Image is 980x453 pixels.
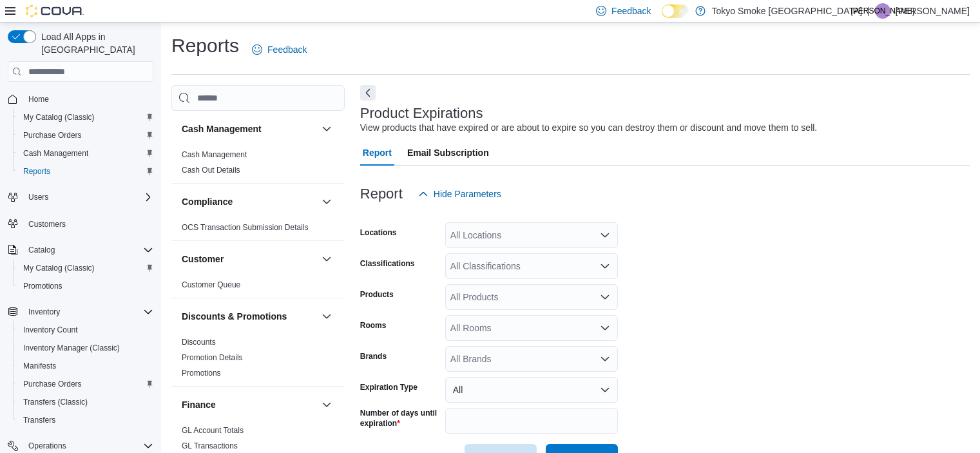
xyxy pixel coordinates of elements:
a: Inventory Count [18,322,83,338]
a: OCS Transaction Submission Details [182,223,309,232]
p: Tokyo Smoke [GEOGRAPHIC_DATA] [712,3,863,19]
button: Discounts & Promotions [182,310,316,323]
a: Promotion Details [182,353,243,362]
h3: Customer [182,253,224,265]
button: Promotions [13,277,159,295]
span: Catalog [23,242,153,258]
h3: Compliance [182,195,233,208]
span: Inventory Manager (Classic) [18,340,153,356]
button: Inventory Manager (Classic) [13,339,159,357]
a: Customer Queue [182,280,240,289]
h3: Cash Management [182,122,262,135]
button: Open list of options [600,292,610,302]
button: Cash Management [319,121,334,137]
span: Discounts [182,337,216,347]
a: Cash Out Details [182,166,240,175]
a: Manifests [18,358,61,374]
span: Hide Parameters [434,188,501,200]
span: Cash Management [18,146,153,161]
a: Feedback [247,37,312,63]
span: Promotion Details [182,352,243,363]
button: Transfers (Classic) [13,393,159,411]
span: Purchase Orders [18,128,153,143]
span: Catalog [28,245,55,255]
button: Open list of options [600,261,610,271]
button: Finance [182,398,316,411]
button: Inventory [3,303,159,321]
span: Report [363,140,392,166]
label: Expiration Type [360,382,418,392]
span: Inventory [23,304,153,320]
button: Hide Parameters [413,181,506,207]
span: Transfers (Classic) [23,397,88,407]
span: Users [28,192,48,202]
span: Email Subscription [407,140,489,166]
a: Inventory Manager (Classic) [18,340,125,356]
h3: Discounts & Promotions [182,310,287,323]
span: Purchase Orders [23,379,82,389]
span: Cash Out Details [182,165,240,175]
span: Reports [23,166,50,177]
a: Purchase Orders [18,376,87,392]
h1: Reports [171,33,239,59]
span: Promotions [23,281,62,291]
a: GL Transactions [182,441,238,450]
div: Cash Management [171,147,345,183]
a: My Catalog (Classic) [18,110,100,125]
span: Dark Mode [662,18,662,19]
button: Customers [3,214,159,233]
button: Reports [13,162,159,180]
button: Inventory Count [13,321,159,339]
span: Home [23,91,153,107]
button: Purchase Orders [13,126,159,144]
a: Reports [18,164,55,179]
a: Promotions [18,278,68,294]
button: Compliance [319,194,334,209]
a: Transfers [18,412,61,428]
span: Home [28,94,49,104]
span: Transfers [18,412,153,428]
span: My Catalog (Classic) [23,263,95,273]
div: Compliance [171,220,345,240]
p: [PERSON_NAME] [896,3,970,19]
span: GL Transactions [182,441,238,451]
button: Compliance [182,195,316,208]
input: Dark Mode [662,5,689,18]
a: Cash Management [18,146,93,161]
span: Purchase Orders [18,376,153,392]
span: My Catalog (Classic) [23,112,95,122]
span: Inventory Manager (Classic) [23,343,120,353]
span: [PERSON_NAME] [851,3,915,19]
div: Discounts & Promotions [171,334,345,386]
span: Operations [28,441,66,451]
button: Next [360,85,376,101]
span: Customers [28,219,66,229]
span: Reports [18,164,153,179]
span: Cash Management [23,148,88,159]
span: Customers [23,215,153,231]
a: GL Account Totals [182,426,244,435]
button: Cash Management [13,144,159,162]
button: Open list of options [600,323,610,333]
span: OCS Transaction Submission Details [182,222,309,233]
span: Transfers (Classic) [18,394,153,410]
button: Transfers [13,411,159,429]
span: My Catalog (Classic) [18,260,153,276]
button: My Catalog (Classic) [13,108,159,126]
button: Discounts & Promotions [319,309,334,324]
button: Inventory [23,304,65,320]
span: Promotions [18,278,153,294]
button: Manifests [13,357,159,375]
a: Home [23,92,54,107]
span: Transfers [23,415,55,425]
span: Manifests [23,361,56,371]
a: Customers [23,217,71,232]
span: Inventory Count [23,325,78,335]
div: Customer [171,277,345,298]
a: Purchase Orders [18,128,87,143]
div: James Owomero [875,3,890,19]
a: My Catalog (Classic) [18,260,100,276]
span: Manifests [18,358,153,374]
button: All [445,377,618,403]
a: Transfers (Classic) [18,394,93,410]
